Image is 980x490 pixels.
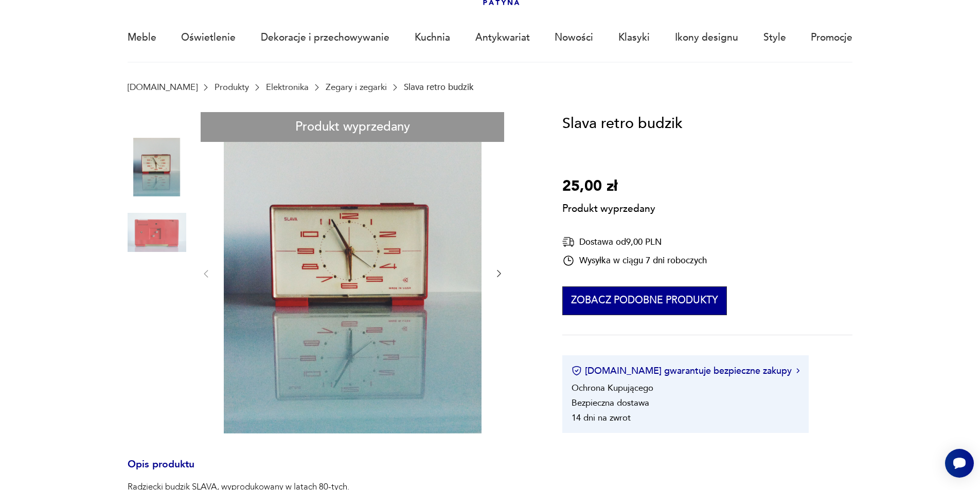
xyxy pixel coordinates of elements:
p: 25,00 zł [562,175,655,198]
div: Wysyłka w ciągu 7 dni roboczych [562,255,707,267]
a: Elektronika [266,82,309,92]
h1: Slava retro budzik [562,112,683,136]
p: Slava retro budzik [404,82,474,92]
li: Bezpieczna dostawa [572,397,649,409]
a: Dekoracje i przechowywanie [261,14,389,61]
li: 14 dni na zwrot [572,412,631,424]
a: Zegary i zegarki [326,82,387,92]
a: Ikony designu [675,14,738,61]
a: Oświetlenie [181,14,236,61]
button: Zobacz podobne produkty [562,286,726,315]
a: Antykwariat [475,14,530,61]
div: Dostawa od 9,00 PLN [562,235,707,248]
a: [DOMAIN_NAME] [128,82,198,92]
p: Produkt wyprzedany [562,198,655,216]
a: Meble [128,14,156,61]
a: Kuchnia [415,14,450,61]
a: Produkty [215,82,249,92]
img: Ikona certyfikatu [572,366,582,376]
li: Ochrona Kupującego [572,382,653,394]
a: Nowości [555,14,593,61]
h3: Opis produktu [128,461,533,481]
iframe: Smartsupp widget button [945,449,974,478]
button: [DOMAIN_NAME] gwarantuje bezpieczne zakupy [572,365,799,377]
img: Ikona dostawy [562,235,575,248]
a: Promocje [811,14,852,61]
a: Style [763,14,786,61]
img: Ikona strzałki w prawo [796,368,799,373]
a: Klasyki [618,14,650,61]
